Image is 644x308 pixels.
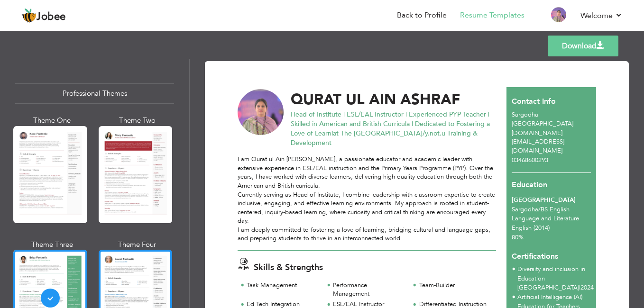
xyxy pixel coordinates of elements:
span: Skills & Strengths [254,262,323,273]
span: 80% [512,233,524,242]
span: Head of Institute | ESL/EAL Instructor | Experienced PYP Teacher | Skilled in American and Britis... [291,110,490,138]
span: Certifications [512,244,558,262]
span: | [579,283,580,292]
a: Download [548,36,618,56]
span: Jobee [37,12,66,22]
a: Resume Templates [460,10,524,21]
a: Welcome [580,10,623,21]
a: Jobee [21,8,66,23]
span: Education [512,180,547,190]
a: Back to Profile [397,10,447,21]
span: (2014) [534,224,550,232]
div: Performance Management [333,281,405,299]
span: ASHRAF [400,90,460,109]
span: [GEOGRAPHIC_DATA] [512,119,573,128]
div: Theme Four [101,240,175,250]
div: Team-Builder [419,281,491,290]
span: QURAT UL AIN [291,90,396,109]
span: / [538,205,541,214]
div: Professional Themes [15,83,174,104]
span: Contact Info [512,96,556,107]
div: Theme Three [15,240,89,250]
img: No image [238,89,284,136]
span: Sargodha [512,110,538,119]
div: [GEOGRAPHIC_DATA] [512,196,591,205]
div: Theme One [15,116,89,126]
div: Theme Two [101,116,175,126]
span: at The [GEOGRAPHIC_DATA]/y.not.u Training & Development [291,129,478,147]
p: [GEOGRAPHIC_DATA] 2024 [517,283,594,293]
div: Task Management [247,281,318,290]
span: Sargodha BS English Language and Literature [512,205,579,223]
span: [DOMAIN_NAME][EMAIL_ADDRESS][DOMAIN_NAME] [512,129,564,155]
span: Diversity and inclusion in Education [517,265,585,283]
span: English [512,224,532,232]
div: I am Qurat ul Ain [PERSON_NAME], a passionate educator and academic leader with extensive experie... [238,155,496,243]
img: jobee.io [21,8,37,23]
img: Profile Img [551,7,566,22]
span: 03468600293 [512,156,548,164]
